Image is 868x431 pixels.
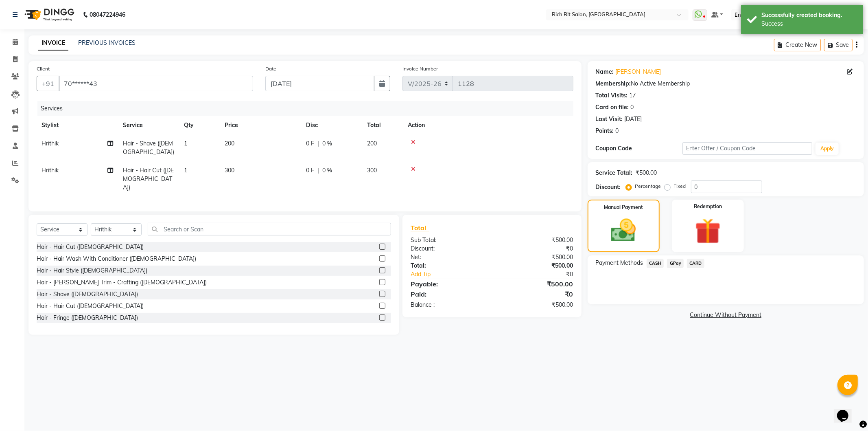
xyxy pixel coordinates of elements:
[647,259,664,268] span: CASH
[317,166,319,175] span: |
[492,253,579,262] div: ₹500.00
[225,140,234,147] span: 200
[507,270,579,279] div: ₹0
[37,255,196,263] div: Hair - Hair Wash With Conditioner ([DEMOGRAPHIC_DATA])
[631,103,634,112] div: 0
[596,91,628,100] div: Total Visits:
[492,244,579,253] div: ₹0
[403,116,573,134] th: Action
[636,169,657,177] div: ₹500.00
[59,76,253,91] input: Search by Name/Mobile/Email/Code
[596,259,643,267] span: Payment Methods
[596,183,621,191] div: Discount:
[37,278,207,287] div: Hair - [PERSON_NAME] Trim - Crafting ([DEMOGRAPHIC_DATA])
[687,215,729,247] img: _gift.svg
[616,127,619,135] div: 0
[90,3,125,26] b: 08047224946
[42,167,59,174] span: Hrithik
[265,65,276,73] label: Date
[37,314,138,322] div: Hair - Fringe ([DEMOGRAPHIC_DATA])
[37,266,147,275] div: Hair - Hair Style ([DEMOGRAPHIC_DATA])
[834,398,860,423] iframe: chat widget
[761,20,857,28] div: Success
[78,39,136,46] a: PREVIOUS INVOICES
[596,144,682,153] div: Coupon Code
[123,140,174,156] span: Hair - Shave ([DEMOGRAPHIC_DATA])
[179,116,220,134] th: Qty
[306,166,314,175] span: 0 F
[596,68,614,76] div: Name:
[404,236,492,244] div: Sub Total:
[603,216,644,245] img: _cash.svg
[37,243,144,251] div: Hair - Hair Cut ([DEMOGRAPHIC_DATA])
[411,224,429,232] span: Total
[616,68,661,76] a: [PERSON_NAME]
[184,140,187,147] span: 1
[38,36,68,51] a: INVOICE
[596,103,629,112] div: Card on file:
[630,91,636,100] div: 17
[682,142,813,155] input: Enter Offer / Coupon Code
[37,101,579,116] div: Services
[404,289,492,299] div: Paid:
[301,116,362,134] th: Disc
[596,115,623,123] div: Last Visit:
[774,39,821,51] button: Create New
[404,253,492,262] div: Net:
[42,140,59,147] span: Hrithik
[148,223,391,235] input: Search or Scan
[604,204,643,211] label: Manual Payment
[674,183,686,190] label: Fixed
[322,139,332,148] span: 0 %
[589,311,862,319] a: Continue Without Payment
[625,115,642,123] div: [DATE]
[667,259,684,268] span: GPay
[824,39,853,51] button: Save
[687,259,704,268] span: CARD
[596,127,614,135] div: Points:
[596,79,856,88] div: No Active Membership
[404,270,507,279] a: Add Tip
[123,167,174,191] span: Hair - Hair Cut ([DEMOGRAPHIC_DATA])
[225,167,234,174] span: 300
[37,290,138,299] div: Hair - Shave ([DEMOGRAPHIC_DATA])
[492,262,579,270] div: ₹500.00
[635,183,661,190] label: Percentage
[367,140,377,147] span: 200
[596,79,631,88] div: Membership:
[492,301,579,309] div: ₹500.00
[404,279,492,289] div: Payable:
[402,65,438,73] label: Invoice Number
[492,289,579,299] div: ₹0
[21,3,77,26] img: logo
[761,11,857,20] div: Successfully created booking.
[37,116,118,134] th: Stylist
[492,236,579,244] div: ₹500.00
[492,279,579,289] div: ₹500.00
[404,301,492,309] div: Balance :
[816,143,839,155] button: Apply
[404,262,492,270] div: Total:
[118,116,179,134] th: Service
[37,76,59,91] button: +91
[184,167,187,174] span: 1
[37,302,144,310] div: Hair - Hair Cut ([DEMOGRAPHIC_DATA])
[694,203,722,210] label: Redemption
[37,65,50,73] label: Client
[362,116,403,134] th: Total
[596,169,633,177] div: Service Total:
[404,244,492,253] div: Discount:
[322,166,332,175] span: 0 %
[220,116,301,134] th: Price
[317,139,319,148] span: |
[367,167,377,174] span: 300
[306,139,314,148] span: 0 F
